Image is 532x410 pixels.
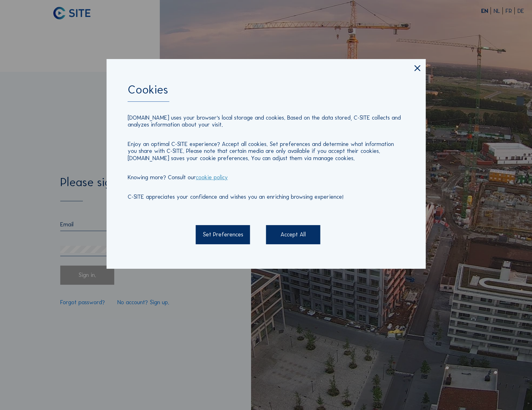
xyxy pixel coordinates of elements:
[128,193,404,200] p: C-SITE appreciates your confidence and wishes you an enriching browsing experience!
[128,114,404,128] p: [DOMAIN_NAME] uses your browser's local storage and cookies. Based on the data stored, C-SITE col...
[196,225,250,244] div: Set Preferences
[128,84,404,102] div: Cookies
[196,174,228,181] a: cookie policy
[128,174,404,181] p: Knowing more? Consult our
[128,141,404,162] p: Enjoy an optimal C-SITE experience? Accept all cookies. Set preferences and determine what inform...
[266,225,320,244] div: Accept All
